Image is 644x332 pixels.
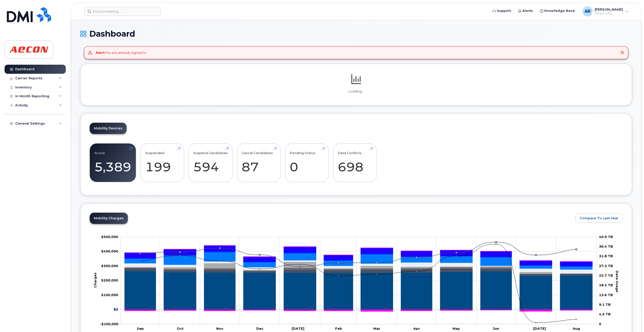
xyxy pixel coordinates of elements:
tspan: 0 [599,322,601,326]
tspan: Feb [335,326,342,330]
g: Hardware [124,260,592,274]
tspan: 31.8 TB [599,254,613,258]
a: Pending Status 0 [290,146,324,179]
strong: Alert [96,51,105,55]
div: You are already signed in. [96,50,147,55]
a: Cancel Candidates 87 [242,146,276,179]
tspan: Apr [413,326,420,330]
g: $0 [101,293,118,297]
tspan: Oct [177,326,184,330]
button: Compare To Last Year [575,214,623,223]
tspan: Mar [373,326,380,330]
tspan: -$100,000 [100,322,118,326]
a: Active 5,389 [94,146,131,179]
h1: Dashboard [80,29,632,38]
tspan: Charges [93,272,97,288]
tspan: $0 [114,307,118,312]
tspan: $300,000 [101,264,118,268]
g: Features [124,252,592,270]
g: $0 [100,322,118,326]
tspan: May [453,326,460,330]
a: Suspend Candidates 594 [193,146,228,179]
g: $0 [101,264,118,268]
g: $0 [101,249,118,253]
span: Compare To Last Year [580,216,618,221]
g: $0 [101,235,118,239]
tspan: 36.4 TB [599,244,613,248]
g: QST [124,246,592,262]
tspan: $500,000 [101,235,118,239]
a: Data Conflicts 698 [338,146,372,179]
g: GST [124,251,592,267]
tspan: 4.5 TB [599,312,611,316]
tspan: Data Usage [615,271,619,292]
tspan: 13.6 TB [599,293,613,297]
tspan: 9.1 TB [599,302,611,306]
p: Loading... [90,89,623,94]
tspan: $400,000 [101,249,118,253]
tspan: Jun [493,326,499,330]
g: HST [124,246,592,266]
tspan: 22.7 TB [599,273,613,277]
tspan: [DATE] [533,326,546,330]
tspan: 18.2 TB [599,283,613,287]
tspan: [DATE] [292,326,304,330]
g: PST [124,246,592,262]
tspan: 27.3 TB [599,264,613,268]
g: $0 [101,278,118,282]
tspan: $100,000 [101,293,118,297]
a: Suspended 199 [145,146,179,179]
tspan: Dec [256,326,264,330]
g: Rate Plan [124,271,592,310]
tspan: Nov [216,326,223,330]
a: Mobility Devices [90,123,126,134]
tspan: Aug [572,326,580,330]
tspan: $200,000 [101,278,118,282]
g: Credits [124,310,592,312]
a: Mobility Charges [90,213,128,224]
tspan: Sep [137,326,144,330]
tspan: 40.9 TB [599,235,613,239]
